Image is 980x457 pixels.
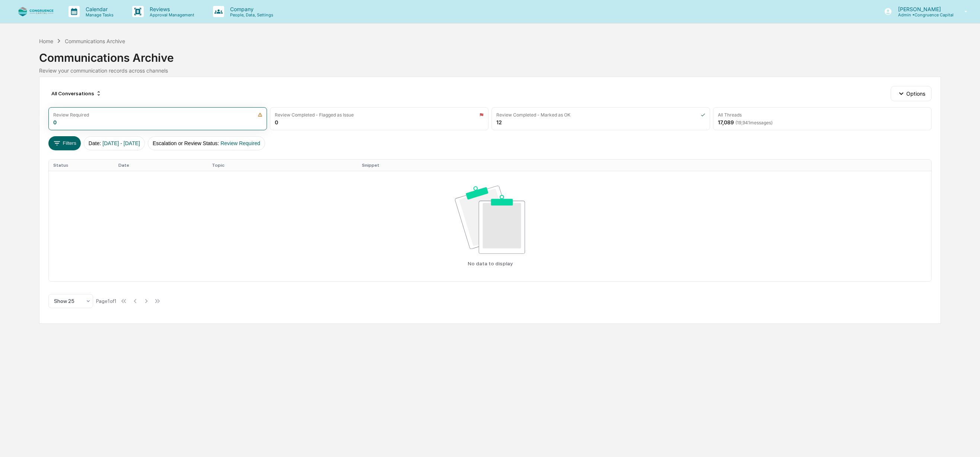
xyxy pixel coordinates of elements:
div: Review your communication records across channels [39,67,941,74]
p: Approval Management [144,12,198,17]
p: Manage Tasks [80,12,117,17]
div: 17,089 [718,119,773,125]
p: Calendar [80,6,117,12]
p: People, Data, Settings [224,12,277,17]
iframe: Open customer support [956,432,976,453]
button: Options [891,86,931,101]
div: 12 [496,119,502,125]
span: ( 19,941 messages) [735,120,773,125]
span: Review Required [220,140,260,146]
img: icon [258,112,262,117]
button: Escalation or Review Status:Review Required [148,136,265,150]
th: Status [49,160,114,171]
span: [DATE] - [DATE] [102,140,140,146]
div: All Conversations [48,87,105,99]
div: Communications Archive [39,45,941,64]
div: All Threads [718,112,742,118]
div: Communications Archive [65,38,125,44]
th: Snippet [357,160,931,171]
img: icon [479,112,484,117]
img: No data available [455,186,525,254]
img: logo [18,7,54,17]
p: No data to display [468,261,513,266]
div: 0 [275,119,278,125]
p: [PERSON_NAME] [892,6,954,12]
div: Review Required [53,112,89,118]
p: Admin • Congruence Capital [892,12,954,17]
div: Review Completed - Marked as OK [496,112,570,118]
div: 0 [53,119,57,125]
div: Page 1 of 1 [96,298,117,304]
div: Home [39,38,53,44]
p: Company [224,6,277,12]
th: Topic [207,160,357,171]
p: Reviews [144,6,198,12]
th: Date [114,160,207,171]
img: icon [701,112,705,117]
button: Filters [48,136,81,150]
button: Date:[DATE] - [DATE] [84,136,145,150]
div: Review Completed - Flagged as Issue [275,112,354,118]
